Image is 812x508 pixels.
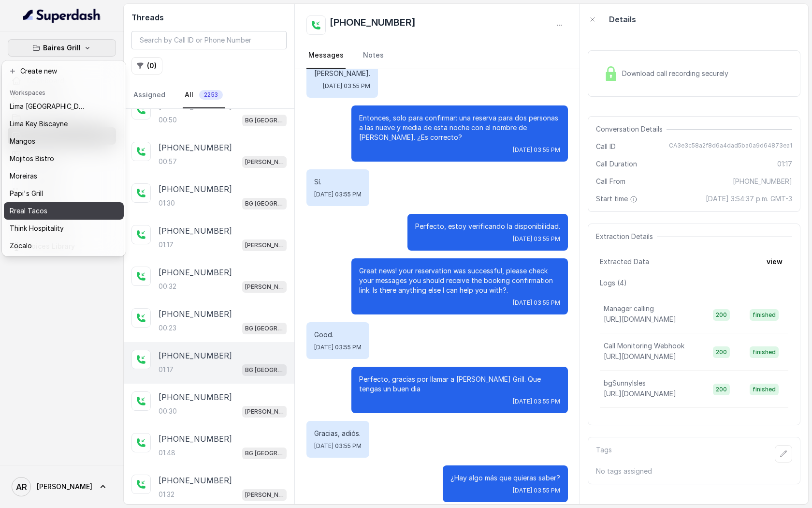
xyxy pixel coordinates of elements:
[10,170,37,182] p: Moreiras
[4,62,124,80] button: Create new
[10,135,35,147] p: Mangos
[10,205,47,217] p: Rreal Tacos
[10,240,32,252] p: Zocalo
[43,42,81,54] p: Baires Grill
[10,223,64,234] p: Think Hospitality
[10,101,87,112] p: Lima [GEOGRAPHIC_DATA]
[4,84,124,100] header: Workspaces
[8,39,116,57] button: Baires Grill
[2,60,126,256] div: Baires Grill
[10,153,54,164] p: Mojitos Bistro
[10,188,43,199] p: Papi's Grill
[10,118,68,130] p: Lima Key Biscayne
